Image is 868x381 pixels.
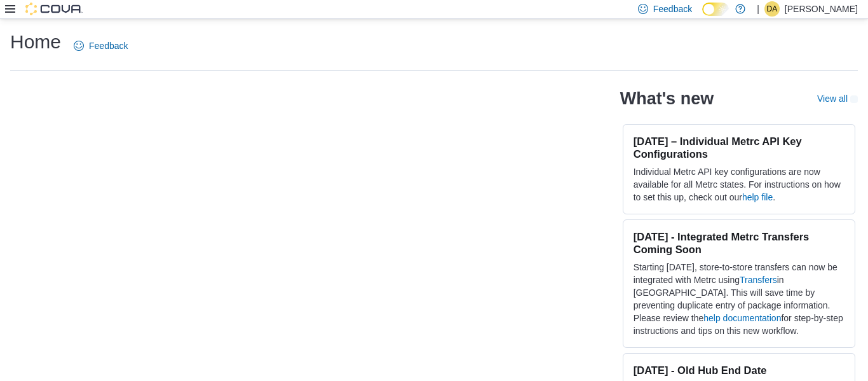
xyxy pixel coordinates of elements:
h3: [DATE] - Integrated Metrc Transfers Coming Soon [634,230,844,256]
p: | [757,1,759,17]
a: View allExternal link [817,94,858,104]
span: Feedback [653,3,692,15]
h2: What's new [620,88,714,109]
span: DA [767,1,778,17]
a: help documentation [703,313,781,323]
h1: Home [10,29,61,55]
img: Cova [25,3,83,15]
h3: [DATE] – Individual Metrc API Key Configurations [634,135,844,160]
p: Individual Metrc API key configurations are now available for all Metrc states. For instructions ... [634,165,844,204]
a: Transfers [740,275,777,285]
a: help file [742,192,773,202]
a: Feedback [69,33,133,59]
span: Feedback [89,39,128,52]
div: Dexter Anderson [764,1,780,17]
svg: External link [850,95,858,103]
h3: [DATE] - Old Hub End Date [634,364,844,377]
input: Dark Mode [702,3,729,16]
p: [PERSON_NAME] [785,1,858,17]
p: Starting [DATE], store-to-store transfers can now be integrated with Metrc using in [GEOGRAPHIC_D... [634,261,844,337]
